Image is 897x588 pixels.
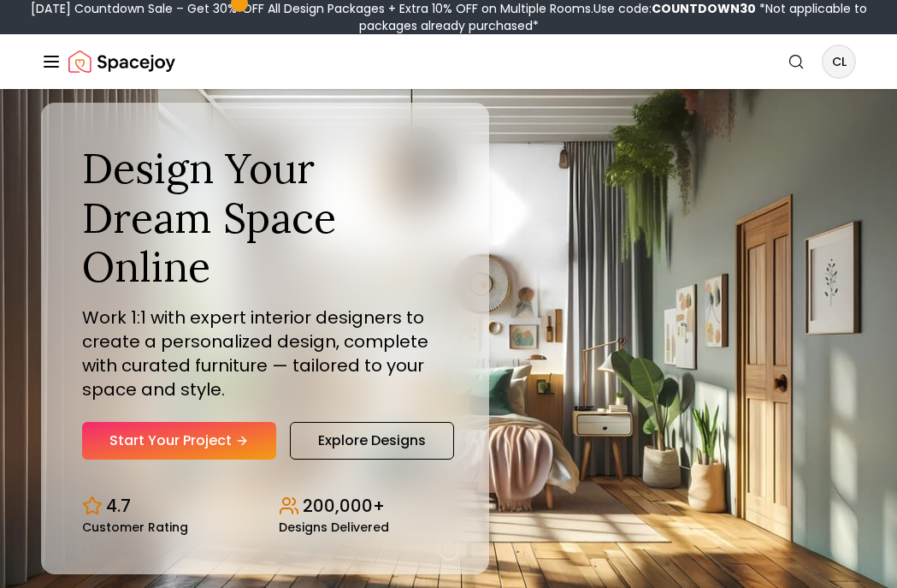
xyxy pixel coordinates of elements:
[823,46,854,77] span: CL
[68,45,175,79] img: Spacejoy Logo
[82,480,448,533] div: Design stats
[822,45,856,79] button: CL
[82,306,448,401] p: Work 1:1 with expert interior designers to create a personalized design, complete with curated fu...
[82,144,448,292] h1: Design Your Dream Space Online
[303,494,385,518] p: 200,000+
[68,45,175,79] a: Spacejoy
[41,34,856,89] nav: Global
[82,521,188,533] small: Customer Rating
[290,422,454,460] a: Explore Designs
[106,494,131,518] p: 4.7
[279,521,389,533] small: Designs Delivered
[82,422,276,460] a: Start Your Project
